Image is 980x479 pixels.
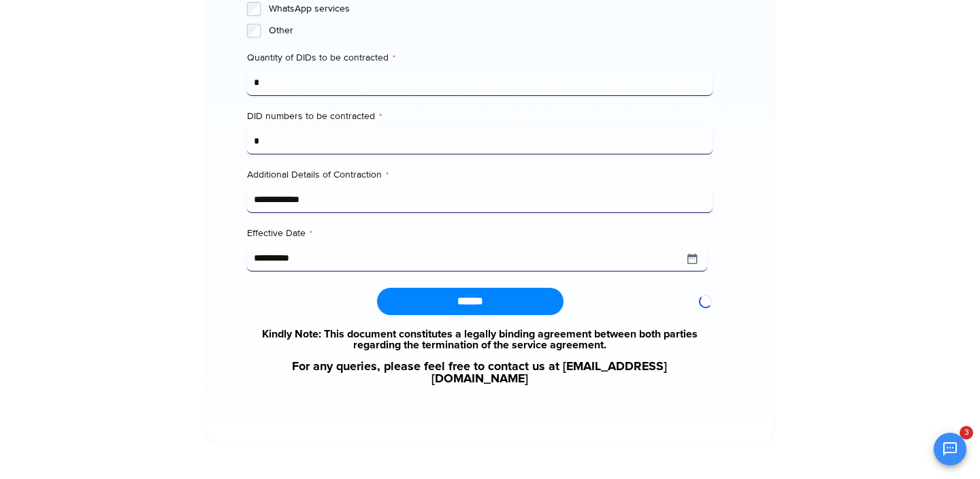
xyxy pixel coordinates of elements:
[247,227,712,240] label: Effective Date
[247,329,712,350] a: Kindly Note: This document constitutes a legally binding agreement between both parties regarding...
[247,168,712,182] label: Additional Details of Contraction
[247,361,712,385] a: For any queries, please feel free to contact us at [EMAIL_ADDRESS][DOMAIN_NAME]
[247,110,712,123] label: DID numbers to be contracted
[960,426,973,440] span: 3
[269,24,712,37] label: Other
[934,433,966,465] button: Open chat
[247,51,712,65] label: Quantity of DIDs to be contracted
[269,2,712,16] label: WhatsApp services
